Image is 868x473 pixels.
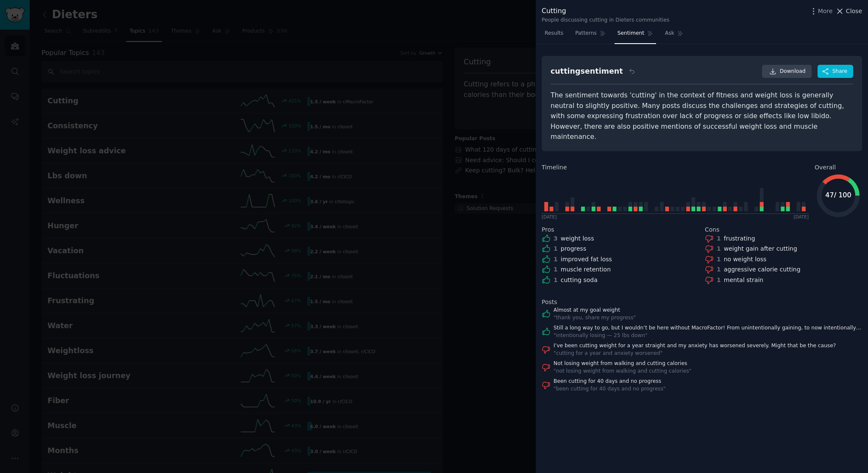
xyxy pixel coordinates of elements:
[545,30,563,37] span: Results
[717,276,721,285] div: 1
[561,255,612,264] div: improved fat loss
[705,225,720,234] span: Cons
[724,234,755,243] div: frustrating
[615,27,656,44] a: Sentiment
[717,234,721,243] div: 1
[542,214,557,220] div: [DATE]
[554,255,558,264] div: 1
[554,276,558,285] div: 1
[835,7,862,16] button: Close
[551,66,623,77] div: cutting sentiment
[542,6,669,17] div: Cutting
[818,65,853,78] button: Share
[554,385,666,393] div: " been cutting for 40 days and no progress "
[724,255,767,264] div: no weight loss
[542,27,566,44] a: Results
[551,90,853,142] div: The sentiment towards 'cutting' in the context of fitness and weight loss is generally neutral to...
[717,244,721,253] div: 1
[561,276,598,285] div: cutting soda
[815,163,836,172] span: Overall
[665,30,674,37] span: Ask
[793,214,809,220] div: [DATE]
[561,265,611,274] div: muscle retention
[554,265,558,274] div: 1
[724,265,801,274] div: aggressive calorie cutting
[554,368,691,375] div: " not losing weight from walking and cutting calories "
[561,234,594,243] div: weight loss
[554,307,636,314] a: Almost at my goal weight
[724,276,763,285] div: mental strain
[554,378,666,385] a: Been cutting for 40 days and no progress
[832,68,847,75] span: Share
[717,265,721,274] div: 1
[542,225,554,234] span: Pros
[825,191,851,199] text: 47 / 100
[554,342,836,350] a: I’ve been cutting weight for a year straight and my anxiety has worsened severely. Might that be ...
[724,244,797,253] div: weight gain after cutting
[542,17,669,24] div: People discussing cutting in Dieters communities
[572,27,608,44] a: Patterns
[575,30,596,37] span: Patterns
[554,324,862,332] a: Still a long way to go, but I wouldn’t be here without MacroFactor! From unintentionally gaining,...
[542,163,567,172] span: Timeline
[780,68,806,75] span: Download
[762,65,812,78] a: Download
[554,234,558,243] div: 3
[846,7,862,16] span: Close
[818,7,833,16] span: More
[554,360,691,368] a: Not losing weight from walking and cutting calories
[809,7,833,16] button: More
[554,314,636,322] div: " thank you, share my progress "
[554,332,862,340] div: " intentionally losing — 25 lbs down "
[561,244,586,253] div: progress
[554,244,558,253] div: 1
[554,350,836,357] div: " cutting for a year and anxiety worsened "
[618,30,644,37] span: Sentiment
[542,298,557,307] span: Posts
[662,27,686,44] a: Ask
[717,255,721,264] div: 1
